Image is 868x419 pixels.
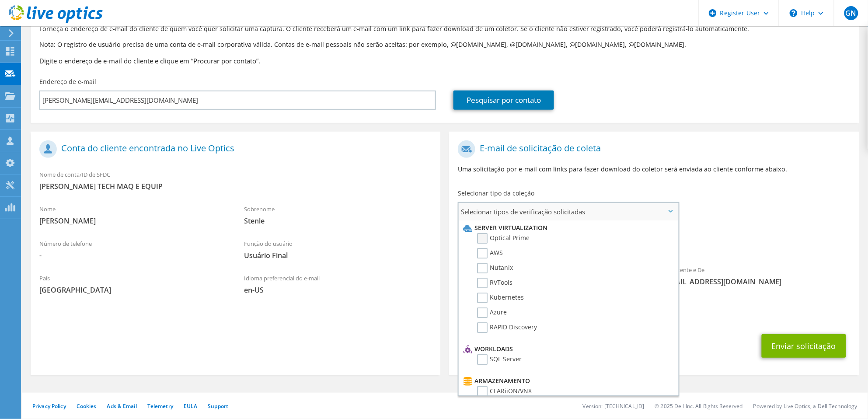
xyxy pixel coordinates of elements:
[459,203,678,220] span: Selecionar tipos de verificação solicitadas
[107,402,137,410] a: Ads & Email
[39,56,851,66] h3: Digite o endereço de e-mail do cliente e clique em “Procurar por contato”.
[461,376,674,386] li: Armazenamento
[477,307,507,318] label: Azure
[477,386,532,397] label: CLARiiON/VNX
[458,140,846,158] h1: E-mail de solicitação de coleta
[449,295,859,325] div: CC e Responder para
[31,234,236,265] div: Número de telefone
[39,216,227,226] span: [PERSON_NAME]
[236,234,441,265] div: Função do usuário
[844,6,858,20] span: GN
[753,402,858,410] li: Powered by Live Optics, a Dell Technology
[39,140,427,158] h1: Conta do cliente encontrada no Live Optics
[449,224,859,256] div: Coleções solicitadas
[39,24,851,34] p: Forneça o endereço de e-mail do cliente de quem você quer solicitar uma captura. O cliente recebe...
[208,402,228,410] a: Support
[39,251,227,260] span: -
[236,269,441,299] div: Idioma preferencial do e-mail
[39,40,851,49] p: Nota: O registro de usuário precisa de uma conta de e-mail corporativa válida. Contas de e-mail p...
[461,223,674,233] li: Server Virtualization
[458,189,534,198] label: Selecionar tipo da coleção
[244,251,432,260] span: Usuário Final
[77,402,97,410] a: Cookies
[147,402,173,410] a: Telemetry
[477,293,524,303] label: Kubernetes
[790,9,798,17] svg: \n
[477,278,512,288] label: RVTools
[449,261,654,291] div: Para
[461,344,674,354] li: Workloads
[32,402,66,410] a: Privacy Policy
[477,354,522,365] label: SQL Server
[31,269,236,299] div: País
[31,165,440,196] div: Nome de conta/ID de SFDC
[654,261,859,291] div: Remetente e De
[583,402,645,410] li: Version: [TECHNICAL_ID]
[453,91,554,110] a: Pesquisar por contato
[655,402,743,410] li: © 2025 Dell Inc. All Rights Reserved
[477,322,537,333] label: RAPID Discovery
[477,248,503,258] label: AWS
[39,285,227,295] span: [GEOGRAPHIC_DATA]
[477,263,513,273] label: Nutanix
[244,216,432,226] span: Stenle
[31,200,236,230] div: Nome
[762,334,846,358] button: Enviar solicitação
[236,200,441,230] div: Sobrenome
[39,182,432,191] span: [PERSON_NAME] TECH MAQ E EQUIP
[477,233,530,244] label: Optical Prime
[184,402,197,410] a: EULA
[39,77,96,86] label: Endereço de e-mail
[458,164,850,174] p: Uma solicitação por e-mail com links para fazer download do coletor será enviada ao cliente confo...
[244,285,432,295] span: en-US
[663,277,851,286] span: [EMAIL_ADDRESS][DOMAIN_NAME]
